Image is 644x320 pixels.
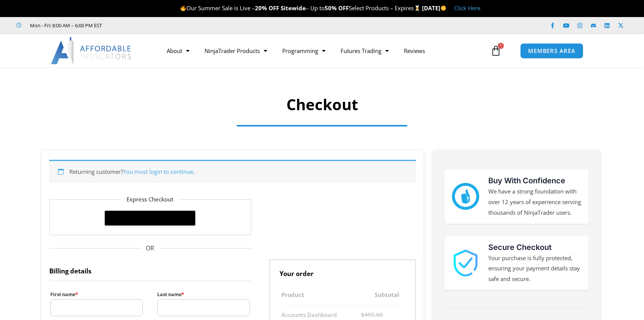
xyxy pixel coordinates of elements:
[422,4,447,12] strong: [DATE]
[488,253,581,285] p: Your purchase is fully protected, ensuring your payment details stay safe and secure.
[180,5,186,11] img: 🔥
[488,175,581,186] h3: Buy With Confidence
[396,42,433,59] a: Reviews
[325,4,349,12] strong: 50% OFF
[159,42,489,59] nav: Menu
[281,4,306,12] strong: Sitewide
[123,168,195,175] a: You must login to continue.
[520,43,583,59] a: MEMBERS AREA
[51,37,132,64] img: LogoAI | Affordable Indicators – NinjaTrader
[479,40,513,62] a: 1
[498,43,504,49] span: 1
[157,290,250,299] label: Last name
[275,42,333,59] a: Programming
[197,42,275,59] a: NinjaTrader Products
[105,211,195,226] button: Buy with GPay
[452,250,479,276] img: 1000913 | Affordable Indicators – NinjaTrader
[71,94,573,115] h1: Checkout
[441,5,446,11] img: 🌞
[49,243,251,254] span: OR
[488,186,581,218] p: We have a strong foundation with over 12 years of experience serving thousands of NinjaTrader users.
[269,259,416,284] h3: Your order
[50,290,143,299] label: First name
[452,183,479,210] img: mark thumbs good 43913 | Affordable Indicators – NinjaTrader
[49,259,251,281] h3: Billing details
[333,42,396,59] a: Futures Trading
[255,4,279,12] strong: 20% OFF
[113,22,226,29] iframe: Customer reviews powered by Trustpilot
[528,48,575,54] span: MEMBERS AREA
[454,4,480,12] a: Click Here
[180,4,422,12] span: Our Summer Sale is Live – – Up to Select Products – Expires
[414,5,420,11] img: ⌛
[488,242,581,253] h3: Secure Checkout
[159,42,197,59] a: About
[121,194,179,205] legend: Express Checkout
[28,21,102,30] span: Mon - Fri: 8:00 AM – 6:00 PM EST
[49,160,416,183] div: Returning customer?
